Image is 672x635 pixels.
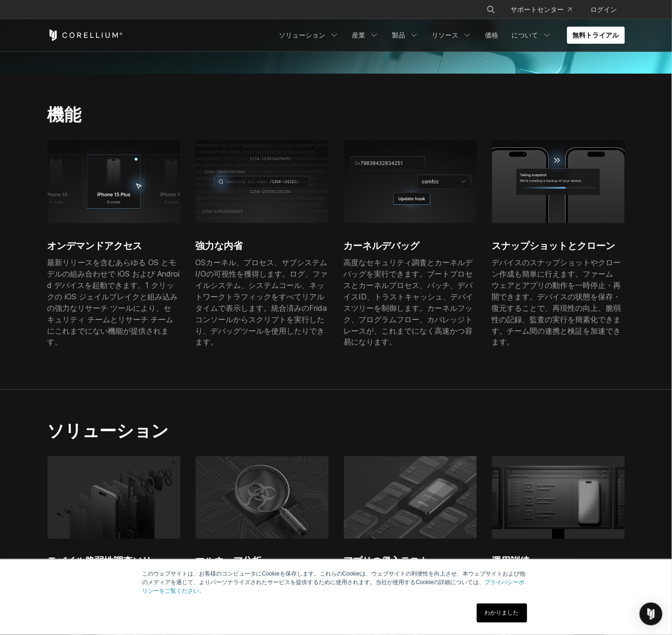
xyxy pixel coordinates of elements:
font: デバイスのスナップショットやクローン作成も簡単に行えます。ファームウェアとアプリの動作を一時停止・再開できます。デバイスの状態を保存・復元することで、再現性の向上、脆弱性の記録、監査の実行を簡素... [492,258,621,347]
button: 検索 [483,1,500,18]
font: サポートセンター [511,5,564,13]
font: 運用訓練 [492,556,530,567]
div: インターコムメッセンジャーを開く [640,603,663,625]
font: スナップショットとクローン [492,240,615,251]
font: わかりました [485,610,519,616]
font: 無料トライアル [573,31,619,39]
font: ソリューション [279,31,326,39]
font: 高度なセキュリティ調査とカーネルデバッグを実行できます。ブートプロセスとカーネルプロセス、パッチ、デバイスID、トラストキャッシュ、デバイスツリーを制御します。カーネルフック、プログラムフロー、... [344,258,473,347]
font: 価格 [485,31,499,39]
div: ナビゲーションメニュー [475,1,625,18]
a: コレリウムホーム [47,29,123,41]
font: について [512,31,539,39]
div: ナビゲーションメニュー [274,27,625,44]
font: オンデマンドアクセス [47,240,142,251]
font: OSカーネル、プロセス、サブシステムI/Oの可視性を獲得します。ログ、ファイルシステム、システムコール、ネットワークトラフィックをすべてリアルタイムで表示します。統合済みのFridaコンソールか... [196,258,328,347]
font: リソース [432,31,459,39]
font: 産業 [352,31,366,39]
img: iPhone 仮想デバイスのスナップショットを撮り、バックアップを作成するプロセス。 [492,140,625,223]
img: iPhoneがハードウェア部品に分解される様子のイラスト [47,456,180,539]
font: 製品 [392,31,406,39]
img: さまざまなiOSおよびAndroidモバイルデバイス向けのアプリ侵入テスト [344,456,477,539]
img: モバイル アプリのテストと脆弱性の検証を象徴する、チェックリスト インターフェイスと iPhone モックアップを表示する黒い UI。 [492,456,625,539]
font: カーネルデバッグ [344,240,420,251]
font: 強力な内省 [196,240,243,251]
font: マルウェア分析 [196,556,262,567]
font: ソリューション [47,420,169,441]
img: コーディングの図解 [196,140,329,223]
img: カーネルデバッグ、アップデートフック [344,140,477,223]
font: このウェブサイトは、お客様のコンピュータにCookieを保存します。これらのCookieは、ウェブサイトの利便性を向上させ、本ウェブサイトおよび他のメディアを通じて、よりパーソナライズされたサー... [142,570,526,586]
font: ログイン [591,5,617,13]
img: マルウェア分析を拡大する虫眼鏡 [196,456,329,539]
font: モバイル脆弱性調査ソリューション [47,556,171,581]
font: 最新リリースを含むあらゆる OS とモデルの組み合わせで iOS および Android デバイスを起動できます。1 クリックの iOS ジェイルブレイクと組み込みの強力なリサーチ ツールにより... [47,258,180,347]
a: わかりました [477,604,527,623]
font: 機能 [47,104,81,125]
img: iPhone 15 Plus; 6コア [47,140,180,223]
font: アプリの侵入テスト [344,556,429,567]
